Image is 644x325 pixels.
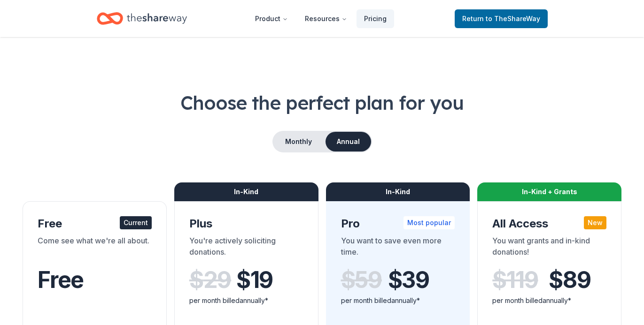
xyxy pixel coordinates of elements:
[492,235,606,261] div: You want grants and in-kind donations!
[492,216,606,231] div: All Access
[23,90,621,116] h1: Choose the perfect plan for you
[97,8,187,30] a: Home
[174,182,318,201] div: In-Kind
[189,216,303,231] div: Plus
[189,235,303,261] div: You're actively soliciting donations.
[549,267,590,293] span: $ 89
[341,295,455,306] div: per month billed annually*
[236,267,273,293] span: $ 19
[326,182,470,201] div: In-Kind
[486,15,540,23] span: to TheShareWay
[388,267,429,293] span: $ 39
[584,216,606,229] div: New
[492,295,606,306] div: per month billed annually*
[38,235,152,261] div: Come see what we're all about.
[477,182,621,201] div: In-Kind + Grants
[297,9,355,28] button: Resources
[357,9,394,28] a: Pricing
[273,132,324,151] button: Monthly
[326,132,371,151] button: Annual
[248,9,295,28] button: Product
[403,216,455,229] div: Most popular
[462,13,540,24] span: Return
[38,266,84,294] span: Free
[120,216,152,229] div: Current
[455,9,548,28] a: Returnto TheShareWay
[341,235,455,261] div: You want to save even more time.
[38,216,152,231] div: Free
[341,216,455,231] div: Pro
[189,295,303,306] div: per month billed annually*
[248,8,394,30] nav: Main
